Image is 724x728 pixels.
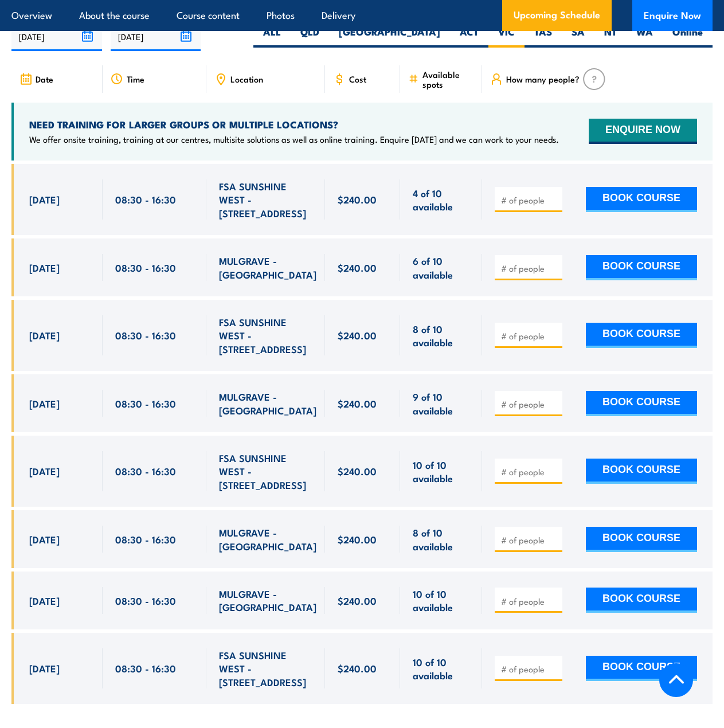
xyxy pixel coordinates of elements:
[501,194,558,206] input: # of people
[36,74,53,84] span: Date
[29,533,60,546] span: [DATE]
[413,526,469,553] span: 8 of 10 available
[413,655,469,682] span: 10 of 10 available
[450,25,488,48] label: ACT
[115,193,176,206] span: 08:30 - 16:30
[562,25,594,48] label: SA
[219,587,316,614] span: MULGRAVE - [GEOGRAPHIC_DATA]
[338,261,377,274] span: $240.00
[413,587,469,614] span: 10 of 10 available
[501,398,558,410] input: # of people
[338,397,377,410] span: $240.00
[115,464,176,477] span: 08:30 - 16:30
[29,193,60,206] span: [DATE]
[230,74,263,84] span: Location
[29,397,60,410] span: [DATE]
[219,390,316,417] span: MULGRAVE - [GEOGRAPHIC_DATA]
[586,391,697,416] button: BOOK COURSE
[115,594,176,607] span: 08:30 - 16:30
[627,25,663,48] label: WA
[219,179,312,220] span: FSA SUNSHINE WEST - [STREET_ADDRESS]
[501,466,558,477] input: # of people
[488,25,525,48] label: VIC
[29,261,60,274] span: [DATE]
[29,118,559,131] h4: NEED TRAINING FOR LARGER GROUPS OR MULTIPLE LOCATIONS?
[586,459,697,484] button: BOOK COURSE
[338,533,377,546] span: $240.00
[29,464,60,477] span: [DATE]
[501,596,558,607] input: # of people
[501,330,558,342] input: # of people
[525,25,562,48] label: TAS
[589,119,697,144] button: ENQUIRE NOW
[115,533,176,546] span: 08:30 - 16:30
[253,25,291,48] label: ALL
[586,527,697,552] button: BOOK COURSE
[413,186,469,213] span: 4 of 10 available
[413,458,469,485] span: 10 of 10 available
[219,254,316,281] span: MULGRAVE - [GEOGRAPHIC_DATA]
[219,526,316,553] span: MULGRAVE - [GEOGRAPHIC_DATA]
[501,663,558,675] input: # of people
[29,594,60,607] span: [DATE]
[338,594,377,607] span: $240.00
[594,25,627,48] label: NT
[338,193,377,206] span: $240.00
[586,187,697,212] button: BOOK COURSE
[349,74,366,84] span: Cost
[219,648,312,688] span: FSA SUNSHINE WEST - [STREET_ADDRESS]
[11,22,102,51] input: From date
[291,25,329,48] label: QLD
[111,22,201,51] input: To date
[586,588,697,613] button: BOOK COURSE
[413,322,469,349] span: 8 of 10 available
[501,534,558,546] input: # of people
[219,451,312,491] span: FSA SUNSHINE WEST - [STREET_ADDRESS]
[338,464,377,477] span: $240.00
[115,328,176,342] span: 08:30 - 16:30
[422,69,474,89] span: Available spots
[338,662,377,675] span: $240.00
[586,255,697,280] button: BOOK COURSE
[29,662,60,675] span: [DATE]
[413,390,469,417] span: 9 of 10 available
[115,397,176,410] span: 08:30 - 16:30
[501,263,558,274] input: # of people
[586,656,697,681] button: BOOK COURSE
[663,25,713,48] label: Online
[115,261,176,274] span: 08:30 - 16:30
[506,74,580,84] span: How many people?
[586,323,697,348] button: BOOK COURSE
[219,315,312,355] span: FSA SUNSHINE WEST - [STREET_ADDRESS]
[29,134,559,145] p: We offer onsite training, training at our centres, multisite solutions as well as online training...
[115,662,176,675] span: 08:30 - 16:30
[329,25,450,48] label: [GEOGRAPHIC_DATA]
[338,328,377,342] span: $240.00
[29,328,60,342] span: [DATE]
[413,254,469,281] span: 6 of 10 available
[127,74,144,84] span: Time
